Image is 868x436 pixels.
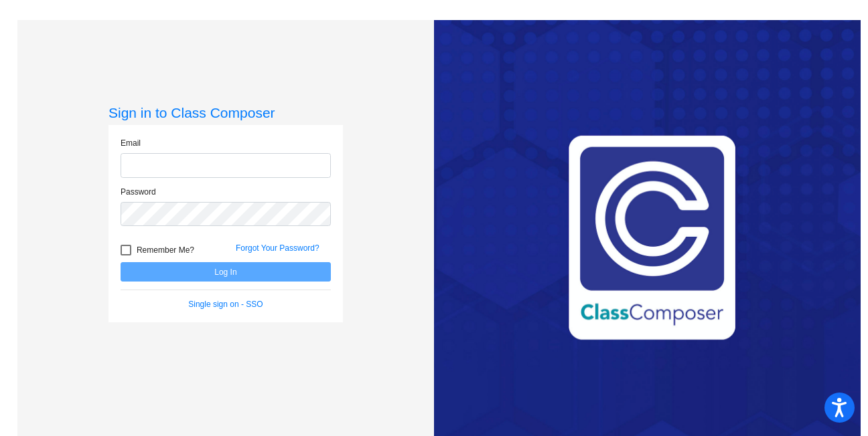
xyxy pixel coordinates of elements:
[121,262,331,282] button: Log In
[137,242,194,258] span: Remember Me?
[236,243,319,253] a: Forgot Your Password?
[188,300,263,309] a: Single sign on - SSO
[121,137,141,149] label: Email
[108,104,343,121] h3: Sign in to Class Composer
[121,186,156,198] label: Password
